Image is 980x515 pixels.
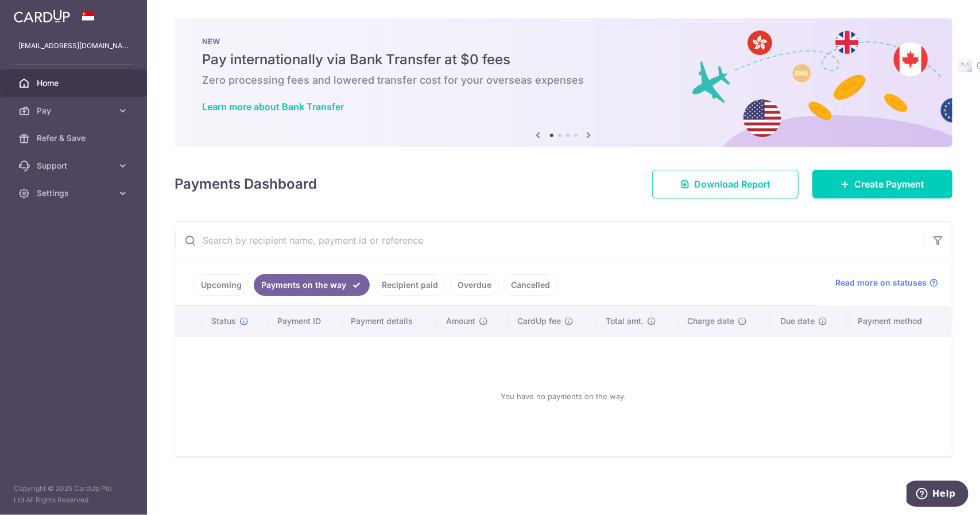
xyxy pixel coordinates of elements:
[446,315,475,327] span: Amount
[175,222,924,259] input: Search by recipient name, payment id or reference
[211,315,236,327] span: Status
[450,274,499,296] a: Overdue
[37,77,113,89] span: Home
[503,274,557,296] a: Cancelled
[37,132,113,144] span: Refer & Save
[189,346,938,447] div: You have no payments on the way.
[202,73,925,87] h6: Zero processing fees and lowered transfer cost for your overseas expenses
[14,9,70,23] img: CardUp
[694,177,770,191] span: Download Report
[175,18,952,147] img: Bank transfer banner
[175,174,317,194] h4: Payments Dashboard
[342,306,437,336] th: Payment details
[812,170,952,198] a: Create Payment
[37,188,113,199] span: Settings
[606,315,644,327] span: Total amt.
[835,277,938,288] a: Read more on statuses
[652,170,799,198] a: Download Report
[37,160,113,171] span: Support
[780,315,815,327] span: Due date
[849,306,952,336] th: Payment method
[202,37,925,46] p: NEW
[37,105,113,116] span: Pay
[688,315,735,327] span: Charge date
[193,274,249,296] a: Upcoming
[854,177,924,191] span: Create Payment
[254,274,370,296] a: Payments on the way
[835,277,927,288] span: Read more on statuses
[202,101,344,112] a: Learn more about Bank Transfer
[374,274,446,296] a: Recipient paid
[202,50,925,69] h5: Pay internationally via Bank Transfer at $0 fees
[268,306,342,336] th: Payment ID
[518,315,561,327] span: CardUp fee
[907,481,969,509] iframe: Opens a widget where you can find more information
[18,40,129,52] p: [EMAIL_ADDRESS][DOMAIN_NAME]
